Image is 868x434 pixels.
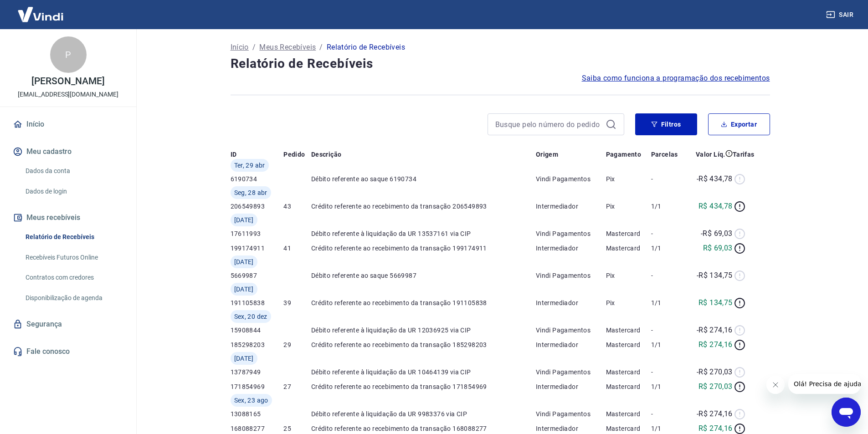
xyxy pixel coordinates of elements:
[311,326,536,335] p: Débito referente à liquidação da UR 12036925 via CIP
[536,340,606,349] p: Intermediador
[5,6,77,14] span: Olá! Precisa de ajuda?
[651,150,678,159] p: Parcelas
[651,229,686,238] p: -
[606,244,651,253] p: Mastercard
[606,174,651,184] p: Pix
[536,298,606,307] p: Intermediador
[536,368,606,377] p: Vindi Pagamentos
[231,150,237,159] p: ID
[283,150,305,159] p: Pedido
[231,326,284,335] p: 15908844
[697,367,733,378] p: -R$ 270,03
[606,271,651,280] p: Pix
[651,202,686,211] p: 1/1
[22,162,125,180] a: Dados da conta
[766,376,785,394] iframe: Fechar mensagem
[536,150,558,159] p: Origem
[651,298,686,307] p: 1/1
[231,202,284,211] p: 206549893
[606,298,651,307] p: Pix
[699,381,733,392] p: R$ 270,03
[697,270,733,281] p: -R$ 134,75
[832,398,861,427] iframe: Botão para abrir a janela de mensagens
[635,113,697,135] button: Filtros
[536,229,606,238] p: Vindi Pagamentos
[697,408,733,419] p: -R$ 274,16
[22,182,125,201] a: Dados de login
[231,382,284,391] p: 171854969
[606,409,651,419] p: Mastercard
[327,42,405,53] p: Relatório de Recebíveis
[606,326,651,335] p: Mastercard
[536,424,606,433] p: Intermediador
[11,142,125,162] button: Meu cadastro
[31,77,104,86] p: [PERSON_NAME]
[536,409,606,419] p: Vindi Pagamentos
[311,424,536,433] p: Crédito referente ao recebimento da transação 168088277
[697,325,733,336] p: -R$ 274,16
[234,312,267,321] span: Sex, 20 dez
[283,202,311,211] p: 43
[259,42,316,53] a: Meus Recebíveis
[699,297,733,308] p: R$ 134,75
[234,161,265,170] span: Ter, 29 abr
[252,42,256,53] p: /
[11,314,125,334] a: Segurança
[22,289,125,307] a: Disponibilização de agenda
[231,409,284,419] p: 13088165
[651,326,686,335] p: -
[311,202,536,211] p: Crédito referente ao recebimento da transação 206549893
[234,285,254,294] span: [DATE]
[696,150,725,159] p: Valor Líq.
[231,271,284,280] p: 5669987
[311,244,536,253] p: Crédito referente ao recebimento da transação 199174911
[651,424,686,433] p: 1/1
[651,244,686,253] p: 1/1
[231,55,770,73] h4: Relatório de Recebíveis
[311,271,536,280] p: Débito referente ao saque 5669987
[651,368,686,377] p: -
[283,298,311,307] p: 39
[824,6,857,23] button: Sair
[11,208,125,228] button: Meus recebíveis
[651,174,686,184] p: -
[234,188,267,197] span: Seg, 28 abr
[699,339,733,350] p: R$ 274,16
[231,42,249,53] a: Início
[311,150,342,159] p: Descrição
[234,215,254,225] span: [DATE]
[234,396,268,405] span: Sex, 23 ago
[606,150,642,159] p: Pagamento
[234,257,254,266] span: [DATE]
[283,382,311,391] p: 27
[22,228,125,246] a: Relatório de Recebíveis
[651,340,686,349] p: 1/1
[283,424,311,433] p: 25
[699,423,733,434] p: R$ 274,16
[536,382,606,391] p: Intermediador
[651,382,686,391] p: 1/1
[311,382,536,391] p: Crédito referente ao recebimento da transação 171854969
[50,36,87,73] div: P
[231,298,284,307] p: 191105838
[606,368,651,377] p: Mastercard
[708,113,770,135] button: Exportar
[701,228,733,239] p: -R$ 69,03
[606,382,651,391] p: Mastercard
[22,268,125,287] a: Contratos com credores
[606,424,651,433] p: Mastercard
[536,174,606,184] p: Vindi Pagamentos
[311,409,536,419] p: Débito referente à liquidação da UR 9983376 via CIP
[231,340,284,349] p: 185298203
[651,271,686,280] p: -
[606,202,651,211] p: Pix
[311,298,536,307] p: Crédito referente ao recebimento da transação 191105838
[11,0,70,28] img: Vindi
[11,342,125,362] a: Fale conosco
[283,340,311,349] p: 29
[536,271,606,280] p: Vindi Pagamentos
[18,90,118,99] p: [EMAIL_ADDRESS][DOMAIN_NAME]
[319,42,323,53] p: /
